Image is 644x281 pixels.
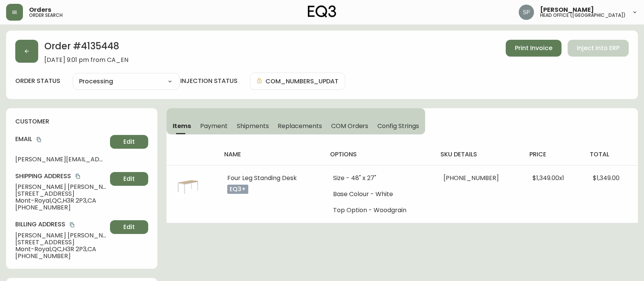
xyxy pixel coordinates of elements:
button: Print Invoice [506,40,561,57]
span: [DATE] 9:01 pm from CA_EN [44,57,128,63]
span: Print Invoice [515,44,552,52]
h4: price [529,150,578,159]
h4: Email [15,135,107,143]
span: [PERSON_NAME] [PERSON_NAME] [15,232,107,239]
span: Mont-Royal , QC , H3R 2P3 , CA [15,246,107,253]
button: copy [68,221,76,229]
span: Four Leg Standing Desk [227,174,297,182]
span: Replacements [278,122,322,130]
span: [PHONE_NUMBER] [443,174,499,182]
h4: Shipping Address [15,172,107,180]
h4: customer [15,117,148,126]
span: Mont-Royal , QC , H3R 2P3 , CA [15,197,107,204]
h2: Order # 4135448 [44,40,128,57]
span: COM Orders [331,122,369,130]
span: Config Strings [377,122,419,130]
span: Shipments [237,122,269,130]
span: [PERSON_NAME][EMAIL_ADDRESS][DOMAIN_NAME] [15,156,107,163]
h4: Billing Address [15,220,107,229]
label: order status [15,77,60,85]
button: copy [74,172,82,180]
button: Edit [110,172,148,186]
span: Edit [123,223,135,231]
span: [PERSON_NAME] [540,7,594,13]
h4: sku details [440,150,517,159]
span: Payment [200,122,228,130]
span: Edit [123,138,135,146]
button: copy [35,136,43,143]
span: $1,349.00 x 1 [532,174,564,182]
h4: total [590,150,632,159]
span: Edit [123,175,135,183]
span: [PERSON_NAME] [PERSON_NAME] [15,184,107,190]
span: Items [173,122,191,130]
img: 0cb179e7bf3690758a1aaa5f0aafa0b4 [519,5,534,20]
h4: injection status [180,77,238,85]
span: [PHONE_NUMBER] [15,253,107,260]
span: [STREET_ADDRESS] [15,190,107,197]
span: Orders [29,7,51,13]
p: eq3+ [227,185,248,194]
span: $1,349.00 [593,174,620,182]
span: [PHONE_NUMBER] [15,204,107,211]
li: Base Colour - White [333,191,425,198]
h4: name [224,150,318,159]
span: [STREET_ADDRESS] [15,239,107,246]
h5: head office ([GEOGRAPHIC_DATA]) [540,13,626,18]
img: logo [308,5,336,18]
h5: order search [29,13,63,18]
h4: options [330,150,428,159]
button: Edit [110,135,148,149]
li: Size - 48" x 27" [333,175,425,182]
img: 34d5b262-2a3f-4a52-b568-d6fb2c61d339Optional[Branch-Standing-Desk-Oak.jpg].jpg [176,175,200,199]
li: Top Option - Woodgrain [333,207,425,214]
button: Edit [110,220,148,234]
